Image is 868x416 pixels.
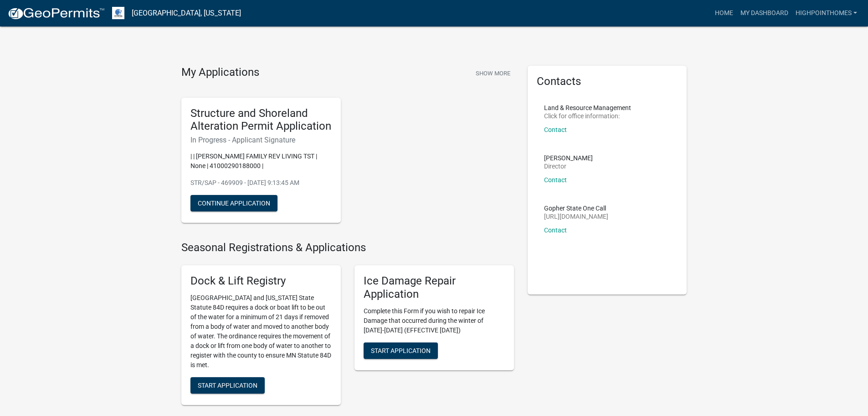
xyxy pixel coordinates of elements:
[190,152,332,171] p: | | [PERSON_NAME] FAMILY REV LIVING TST | None | 41000290188000 |
[537,75,678,88] h5: Contacts
[181,66,259,79] h4: My Applications
[472,66,514,81] button: Show More
[112,7,124,19] img: Otter Tail County, Minnesota
[364,274,505,301] h5: Ice Damage Repair Application
[198,381,257,389] span: Start Application
[544,113,631,119] p: Click for office information:
[364,342,438,359] button: Start Application
[792,5,861,22] a: HighPointHomes
[544,226,567,234] a: Contact
[190,107,332,133] h5: Structure and Shoreland Alteration Permit Application
[190,377,265,394] button: Start Application
[544,213,608,220] p: [URL][DOMAIN_NAME]
[190,178,332,188] p: STR/SAP - 469909 - [DATE] 9:13:45 AM
[181,241,514,254] h4: Seasonal Registrations & Applications
[544,126,567,133] a: Contact
[544,155,593,161] p: [PERSON_NAME]
[190,195,277,211] button: Continue Application
[544,205,608,211] p: Gopher State One Call
[190,274,332,288] h5: Dock & Lift Registry
[711,5,737,22] a: Home
[544,163,593,169] p: Director
[190,136,332,144] h6: In Progress - Applicant Signature
[737,5,792,22] a: My Dashboard
[364,306,505,335] p: Complete this Form if you wish to repair Ice Damage that occurred during the winter of [DATE]-[DA...
[544,105,631,111] p: Land & Resource Management
[190,293,332,370] p: [GEOGRAPHIC_DATA] and [US_STATE] State Statute 84D requires a dock or boat lift to be out of the ...
[371,347,431,354] span: Start Application
[544,176,567,184] a: Contact
[132,5,241,21] a: [GEOGRAPHIC_DATA], [US_STATE]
